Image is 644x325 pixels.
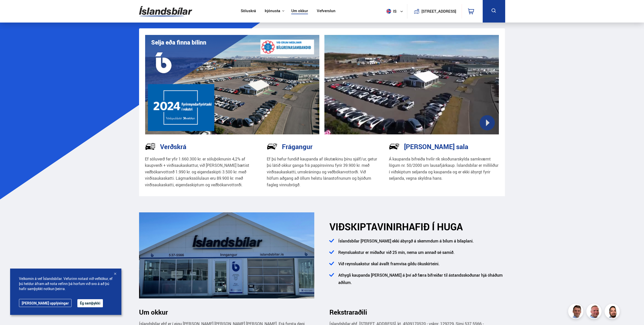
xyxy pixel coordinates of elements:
h2: HAFIÐ Í HUGA [329,221,505,232]
h1: Selja eða finna bílinn [151,39,206,46]
button: Þjónusta [265,9,280,13]
a: Söluskrá [241,9,256,14]
h3: [PERSON_NAME] sala [404,143,468,150]
img: tr5P-W3DuiFaO7aO.svg [145,141,156,152]
img: ANGMEGnRQmXqTLfD.png [139,212,315,298]
span: VIÐSKIPTAVINIR [329,220,402,233]
h3: Verðskrá [160,143,186,150]
h3: Rekstraraðili [329,308,505,316]
h3: Um okkur [139,308,315,316]
a: Um okkur [291,9,308,14]
p: Ef þú hefur fundið kaupanda af ökutækinu þínu sjálf/ur, getur þú látið okkur ganga frá pappírsvin... [267,156,377,188]
li: Íslandsbílar [PERSON_NAME] ekki ábyrgð á skemmdum á bílum á bílaplani. [336,237,505,249]
button: is [384,4,407,19]
span: Velkomin á vef Íslandsbílar. Vefurinn notast við vefkökur, ef þú heldur áfram að nota vefinn þá h... [19,276,113,291]
img: svg+xml;base64,PHN2ZyB4bWxucz0iaHR0cDovL3d3dy53My5vcmcvMjAwMC9zdmciIHdpZHRoPSI1MTIiIGhlaWdodD0iNT... [386,9,391,14]
button: [STREET_ADDRESS] [424,9,454,13]
h3: Frágangur [282,143,313,150]
button: Ég samþykki [77,299,103,307]
img: -Svtn6bYgwAsiwNX.svg [389,141,399,152]
img: eKx6w-_Home_640_.png [145,35,320,134]
a: [PERSON_NAME] upplýsingar [19,299,72,307]
p: Á kaupanda bifreiða hvílir rík skoðunarskylda samkvæmt lögum nr. 50/2000 um lausafjárkaup. Ísland... [389,156,499,182]
img: NP-R9RrMhXQFCiaa.svg [267,141,277,152]
li: Athygli kaupanda [PERSON_NAME] á því að færa bifreiðar til ástandsskoðunar hjá óháðum aðilum. [336,272,505,290]
img: nhp88E3Fdnt1Opn2.png [605,304,620,320]
li: Reynsluakstur er miðaður við 25 mín, nema um annað sé samið. [336,249,505,260]
img: FbJEzSuNWCJXmdc-.webp [569,304,584,320]
img: siFngHWaQ9KaOqBr.png [587,304,602,320]
li: Við reynsluakstur skal ávallt framvísa gildu ökuskírteini. [336,260,505,272]
span: is [384,9,397,14]
img: G0Ugv5HjCgRt.svg [139,3,192,19]
p: Ef söluverð fer yfir 1.660.300 kr. er söluþóknunin 4,2% af kaupverði + virðisaukaskattur, við [PE... [145,156,255,188]
a: Vefverslun [317,9,336,14]
a: [STREET_ADDRESS] [410,4,459,18]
